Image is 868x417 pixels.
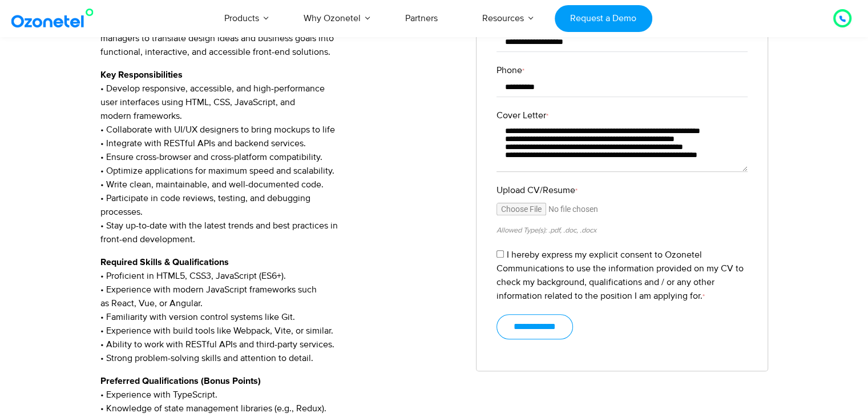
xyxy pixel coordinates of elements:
[100,376,261,386] strong: Preferred Qualifications (Bonus Points)
[100,70,183,79] strong: Key Responsibilities
[555,5,652,32] a: Request a Demo
[496,226,596,235] small: Allowed Type(s): .pdf, .doc, .docx
[496,183,748,197] label: Upload CV/Resume
[496,63,748,77] label: Phone
[100,68,459,246] p: • Develop responsive, accessible, and high-performance user interfaces using HTML, CSS, JavaScrip...
[100,255,459,365] p: • Proficient in HTML5, CSS3, JavaScript (ES6+). • Experience with modern JavaScript frameworks su...
[100,258,229,267] strong: Required Skills & Qualifications
[496,249,744,302] label: I hereby express my explicit consent to Ozonetel Communications to use the information provided o...
[496,109,748,122] label: Cover Letter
